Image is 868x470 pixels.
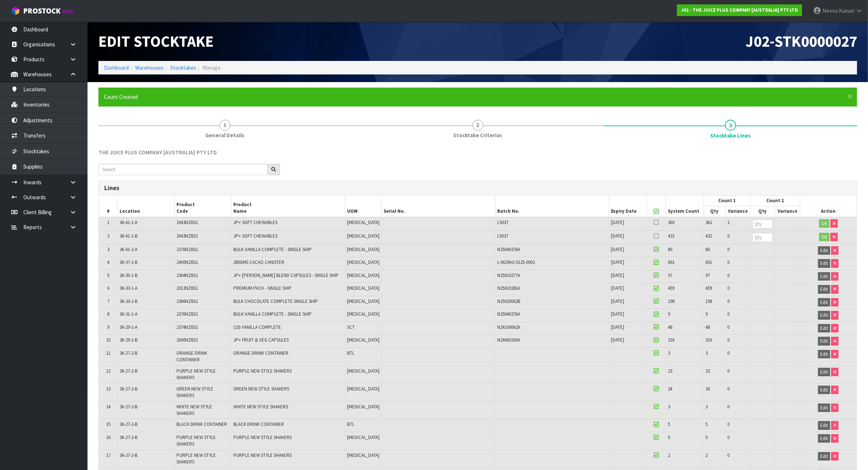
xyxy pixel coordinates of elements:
span: [DATE] [611,259,624,265]
input: Search [98,164,268,175]
span: (15) VANILLA COMPLETE [233,324,281,330]
span: Edit [820,286,828,292]
span: 3 [107,246,109,253]
input: Qty [752,219,773,228]
span: 459 [668,285,674,291]
th: Serial No. [382,196,495,217]
span: 9 [107,324,109,330]
span: [DATE] [611,298,624,304]
span: 2043NZBS1 [176,233,198,239]
span: 0 [727,350,729,356]
span: BTL [347,421,354,427]
span: JP+ SOFT CHEWABLES [233,233,277,239]
span: [MEDICAL_DATA] [347,434,379,440]
span: 6 [107,285,109,291]
span: L5037 [497,233,508,239]
span: 14 [106,404,110,410]
span: 432 [668,233,674,239]
span: 362 [706,219,712,226]
span: [MEDICAL_DATA] [347,285,379,291]
span: 0 [727,311,729,317]
th: Product Code [175,196,231,217]
span: Edit [820,325,828,331]
span: Edit [820,387,828,393]
span: 24 [668,386,672,392]
span: THE JUICE PLUS COMPANY [AUSTRALIA] PTY LTD [98,149,217,156]
span: 2000NZBS1 [176,337,198,343]
button: Edit [818,368,830,377]
span: 80 [668,246,672,253]
span: BLACK DRINK CONTAINER [176,421,227,427]
span: 2376NZBS1 [176,246,198,253]
button: Edit [818,386,830,394]
span: 0 [727,337,729,343]
span: 36-35-1-B [120,272,137,278]
span: 0 [727,404,729,410]
span: 0 [727,421,729,427]
span: 10 [106,337,110,343]
span: 316 [706,337,712,343]
span: [MEDICAL_DATA] [347,298,379,304]
th: Count 1 [704,196,750,206]
span: JP+ SOFT CHEWABLES [233,219,277,226]
th: Action [800,196,857,217]
span: 5 [706,434,708,440]
span: Edit [820,247,828,254]
span: 0 [727,259,729,265]
th: Qty [704,206,725,217]
span: 2012NZBS1 [176,285,198,291]
span: × [848,91,852,101]
span: [MEDICAL_DATA] [347,386,379,392]
th: System Count [666,196,704,217]
span: 36-27-2-B [120,421,137,427]
span: [DATE] [611,272,624,278]
span: Edit [820,338,828,344]
span: 97 [668,272,672,278]
span: JP+ [PERSON_NAME] BLEND CAPSULES - SINGLE SHIP [233,272,339,278]
span: 0 [727,272,729,278]
span: 2374NZBS1 [176,324,198,330]
span: N25010281A [497,285,520,291]
span: Count Created [104,93,138,100]
span: [DATE] [611,285,624,291]
button: Edit [818,285,830,294]
span: ORANGE DRINK CONTAINER [233,350,288,356]
span: BULK VANILLA COMPLETE - SINGLE SHIP [233,246,312,253]
span: 2 [668,452,670,458]
span: 0 [727,298,729,304]
span: 36-37-1-B [120,259,137,265]
span: 36-41-1-B [120,233,137,239]
span: JP+ FRUIT & VEG CAPSULES [233,337,289,343]
span: General Details [205,131,244,139]
span: [MEDICAL_DATA] [347,259,379,265]
span: [MEDICAL_DATA] [347,452,379,458]
span: WHITE NEW STYLE SHAKERS [176,404,212,416]
span: 17 [106,452,110,458]
span: 432 [706,233,712,239]
span: Meena [822,7,838,14]
span: GREEN NEW STYLE SHAKERS [233,386,289,392]
a: Dashboard [104,64,129,71]
span: 280GMS CACAO CANISTER [233,259,284,265]
span: Edit [820,351,828,357]
span: N25010277A [497,272,520,278]
span: 3 [706,404,708,410]
span: 23 [668,368,672,374]
span: 0 [727,285,729,291]
span: Edit [820,453,828,459]
span: ProStock [23,6,61,16]
span: PURPLE NEW STYLE SHAKERS [176,434,216,447]
button: OK [819,219,829,228]
span: 36-29-1-B [120,337,137,343]
span: L-0629AU.0125-0002 [497,259,535,265]
span: 8 [107,311,109,317]
span: [MEDICAL_DATA] [347,272,379,278]
span: [MEDICAL_DATA] [347,311,379,317]
span: PURPLE NEW STYLE SHAKERS [233,368,292,374]
a: J02 - THE JUICE PLUS COMPANY [AUSTRALIA] PTY LTD [677,4,802,16]
th: Qty [750,206,775,217]
span: [MEDICAL_DATA] [347,233,379,239]
span: 0 [727,246,729,253]
span: [MEDICAL_DATA] [347,368,379,374]
th: Variance [775,206,800,217]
